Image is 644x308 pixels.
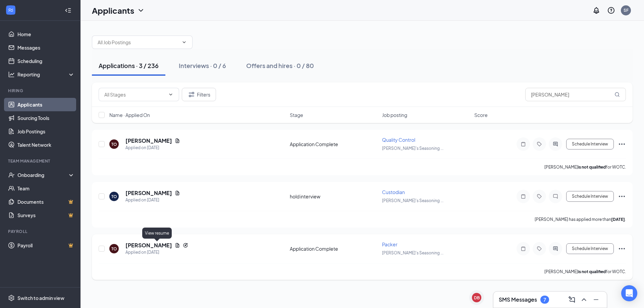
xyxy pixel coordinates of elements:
svg: Analysis [8,71,15,78]
div: hold interview [290,193,378,200]
h5: [PERSON_NAME] [125,242,172,249]
div: Onboarding [17,172,69,178]
button: Minimize [591,294,601,305]
p: [PERSON_NAME] for WOTC. [544,269,626,274]
div: Hiring [8,88,73,94]
svg: Minimize [592,296,600,304]
span: [PERSON_NAME]'s Seasoning ... [382,250,443,255]
div: View resume [142,228,172,239]
span: Score [474,112,488,118]
h3: SMS Messages [499,296,537,303]
svg: QuestionInfo [607,6,615,14]
svg: Ellipses [618,140,626,148]
div: Application Complete [290,245,378,252]
button: Filter Filters [182,88,216,101]
span: Name · Applied On [109,112,150,118]
div: Open Intercom Messenger [621,285,637,301]
p: [PERSON_NAME] for WOTC. [544,164,626,170]
b: is not qualified [578,269,606,274]
a: Home [17,27,75,41]
svg: Collapse [65,7,71,14]
button: Schedule Interview [566,191,614,202]
a: Talent Network [17,138,75,151]
svg: WorkstreamLogo [7,7,14,13]
svg: ChevronUp [580,296,588,304]
div: Switch to admin view [17,295,64,301]
a: Messages [17,41,75,54]
input: All Job Postings [98,39,179,46]
button: ChevronUp [579,294,589,305]
svg: ChevronDown [137,6,145,14]
span: Custodian [382,189,405,195]
svg: Notifications [592,6,600,14]
div: Reporting [17,71,75,78]
svg: Document [175,190,180,196]
div: Interviews · 0 / 6 [179,61,226,70]
div: TO [111,194,117,199]
button: Schedule Interview [566,243,614,254]
span: Stage [290,112,303,118]
div: Application Complete [290,141,378,147]
svg: Tag [535,141,543,147]
b: [DATE] [611,217,625,222]
svg: ComposeMessage [568,296,576,304]
span: Job posting [382,112,407,118]
svg: Document [175,243,180,248]
div: 7 [543,297,546,303]
h5: [PERSON_NAME] [125,137,172,144]
div: Team Management [8,158,73,164]
a: Team [17,182,75,195]
svg: Filter [187,90,196,99]
div: Applications · 3 / 236 [99,61,159,70]
a: Scheduling [17,54,75,68]
span: Packer [382,241,397,247]
a: Applicants [17,98,75,111]
span: [PERSON_NAME]'s Seasoning ... [382,198,443,203]
button: Schedule Interview [566,139,614,149]
p: [PERSON_NAME] has applied more than . [535,217,626,222]
svg: ActiveChat [551,141,559,147]
h5: [PERSON_NAME] [125,189,172,197]
input: Search in applications [525,88,626,101]
a: PayrollCrown [17,239,75,252]
svg: Settings [8,295,15,301]
span: [PERSON_NAME]'s Seasoning ... [382,146,443,151]
div: TO [111,141,117,147]
svg: Note [519,246,527,251]
div: Applied on [DATE] [125,197,180,203]
svg: ChevronDown [181,40,187,45]
svg: Note [519,141,527,147]
span: Quality Control [382,137,415,143]
h1: Applicants [92,5,134,16]
svg: Reapply [183,243,188,248]
div: TO [111,246,117,252]
svg: ChevronDown [168,92,173,97]
svg: ActiveChat [551,246,559,251]
svg: UserCheck [8,172,15,178]
div: Applied on [DATE] [125,144,180,151]
svg: ChatInactive [551,194,559,199]
svg: Tag [535,194,543,199]
div: DB [474,295,480,301]
button: ComposeMessage [567,294,577,305]
a: Sourcing Tools [17,111,75,125]
div: Payroll [8,229,73,234]
div: Applied on [DATE] [125,249,188,256]
a: Job Postings [17,125,75,138]
svg: MagnifyingGlass [614,92,620,97]
div: Offers and hires · 0 / 80 [246,61,314,70]
svg: Ellipses [618,245,626,253]
svg: Document [175,138,180,143]
svg: Tag [535,246,543,251]
input: All Stages [104,91,165,98]
a: SurveysCrown [17,208,75,222]
b: is not qualified [578,165,606,170]
a: DocumentsCrown [17,195,75,208]
svg: Ellipses [618,192,626,200]
div: SF [624,7,629,13]
svg: Note [519,194,527,199]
